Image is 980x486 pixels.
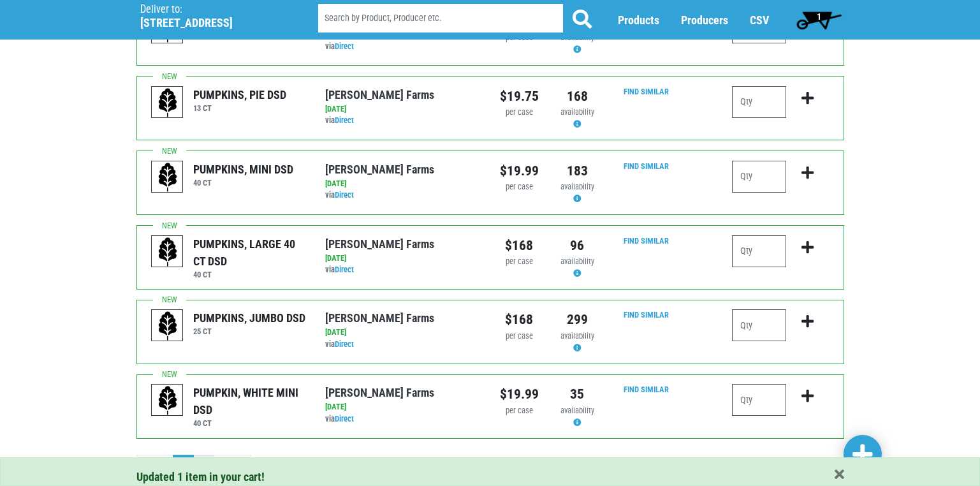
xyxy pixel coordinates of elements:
a: 1 [791,7,847,33]
a: Direct [335,339,354,349]
input: Qty [732,161,786,193]
span: availability [560,256,594,266]
img: placeholder-variety-43d6402dacf2d531de610a020419775a.svg [152,310,184,342]
a: 2 [193,455,214,478]
a: next [214,455,251,478]
a: Direct [335,414,354,423]
a: Direct [335,115,354,125]
div: per case [500,256,539,268]
input: Qty [732,235,786,267]
h6: 40 CT [193,270,306,279]
div: 96 [558,235,597,256]
div: $19.99 [500,161,539,181]
a: [PERSON_NAME] Farms [325,237,434,251]
img: placeholder-variety-43d6402dacf2d531de610a020419775a.svg [152,236,184,268]
div: $168 [500,235,539,256]
span: availability [560,331,594,341]
a: [PERSON_NAME] Farms [325,88,434,101]
div: via [325,264,480,276]
div: PUMPKINS, LARGE 40 CT DSD [193,235,306,270]
div: via [325,189,480,202]
a: Find Similar [624,161,669,171]
a: Producers [681,13,728,27]
div: 35 [558,384,597,404]
div: 299 [558,309,597,330]
input: Search by Product, Producer etc. [318,4,563,33]
a: Direct [335,265,354,274]
a: Find Similar [624,310,669,320]
div: PUMPKIN, WHITE MINI DSD [193,384,306,418]
img: placeholder-variety-43d6402dacf2d531de610a020419775a.svg [152,161,184,193]
div: [DATE] [325,327,480,339]
a: [PERSON_NAME] Farms [325,163,434,176]
div: per case [500,330,539,342]
a: 1 [173,455,194,478]
a: Products [618,13,659,27]
div: PUMPKINS, MINI DSD [193,161,293,178]
div: $168 [500,309,539,330]
div: via [325,413,480,425]
a: [PERSON_NAME] Farms [325,386,434,399]
div: per case [500,405,539,417]
a: Direct [335,41,354,51]
a: Find Similar [624,236,669,246]
div: 183 [558,161,597,181]
span: availability [560,107,594,117]
div: via [325,41,480,53]
div: [DATE] [325,401,480,413]
p: Deliver to: [140,3,286,16]
img: placeholder-variety-43d6402dacf2d531de610a020419775a.svg [152,87,184,119]
a: CSV [750,13,769,27]
span: 1 [817,11,821,22]
h6: 40 CT [193,418,306,428]
div: [DATE] [325,253,480,265]
div: per case [500,107,539,119]
a: Find Similar [624,385,669,394]
h5: [STREET_ADDRESS] [140,16,286,30]
div: Updated 1 item in your cart! [136,468,844,485]
input: Qty [732,86,786,118]
h6: 40 CT [193,178,293,188]
input: Qty [732,384,786,416]
input: Qty [732,309,786,341]
div: [DATE] [325,178,480,190]
h6: 13 CT [193,103,286,113]
img: placeholder-variety-43d6402dacf2d531de610a020419775a.svg [152,385,184,416]
nav: pager [136,455,844,478]
div: $19.75 [500,86,539,107]
div: [DATE] [325,103,480,115]
span: availability [560,406,594,415]
div: PUMPKINS, PIE DSD [193,86,286,103]
a: Find Similar [624,87,669,96]
div: per case [500,181,539,193]
div: 168 [558,86,597,107]
span: availability [560,182,594,191]
div: $19.99 [500,384,539,404]
div: via [325,339,480,351]
a: Direct [335,190,354,200]
h6: 25 CT [193,327,305,336]
a: [PERSON_NAME] Farms [325,311,434,325]
div: PUMPKINS, JUMBO DSD [193,309,305,327]
div: via [325,115,480,127]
